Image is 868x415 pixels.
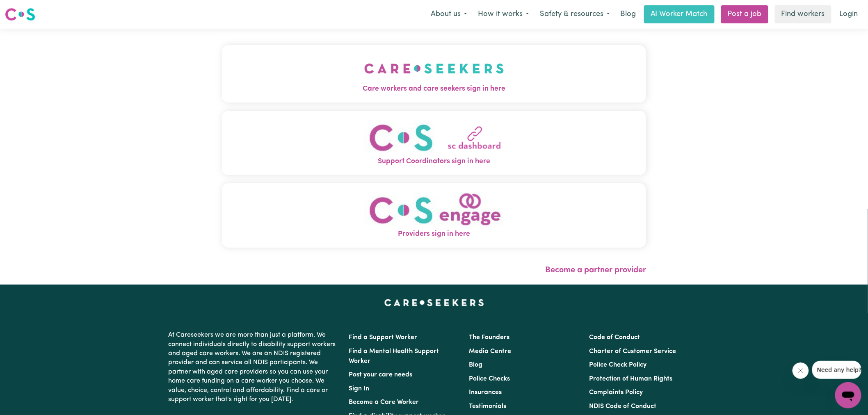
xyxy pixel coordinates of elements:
[168,327,339,407] p: At Careseekers we are more than just a platform. We connect individuals directly to disability su...
[384,299,484,306] a: Careseekers home page
[615,5,641,23] a: Blog
[835,382,861,408] iframe: Button to launch messaging window
[222,229,646,239] span: Providers sign in here
[222,156,646,167] span: Support Coordinators sign in here
[721,5,768,23] a: Post a job
[222,183,646,248] button: Providers sign in here
[589,334,640,341] a: Code of Conduct
[793,363,809,379] iframe: Close message
[535,6,615,23] button: Safety & resources
[589,403,657,410] a: NDIS Code of Conduct
[469,403,506,410] a: Testimonials
[469,362,482,368] a: Blog
[469,334,509,341] a: The Founders
[644,5,715,23] a: AI Worker Match
[5,7,35,22] img: Careseekers logo
[222,45,646,103] button: Care workers and care seekers sign in here
[589,376,673,382] a: Protection of Human Rights
[469,389,502,396] a: Insurances
[222,84,646,94] span: Care workers and care seekers sign in here
[835,5,863,23] a: Login
[349,372,412,378] a: Post your care needs
[349,334,417,341] a: Find a Support Worker
[349,385,369,392] a: Sign In
[469,348,511,355] a: Media Centre
[425,6,473,23] button: About us
[812,361,861,379] iframe: Message from company
[349,348,439,365] a: Find a Mental Health Support Worker
[469,376,510,382] a: Police Checks
[222,111,646,175] button: Support Coordinators sign in here
[349,399,419,406] a: Become a Care Worker
[545,266,646,274] a: Become a partner provider
[589,348,676,355] a: Charter of Customer Service
[473,6,535,23] button: How it works
[589,362,647,368] a: Police Check Policy
[5,6,50,12] span: Need any help?
[775,5,831,23] a: Find workers
[5,5,35,24] a: Careseekers logo
[589,389,643,396] a: Complaints Policy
